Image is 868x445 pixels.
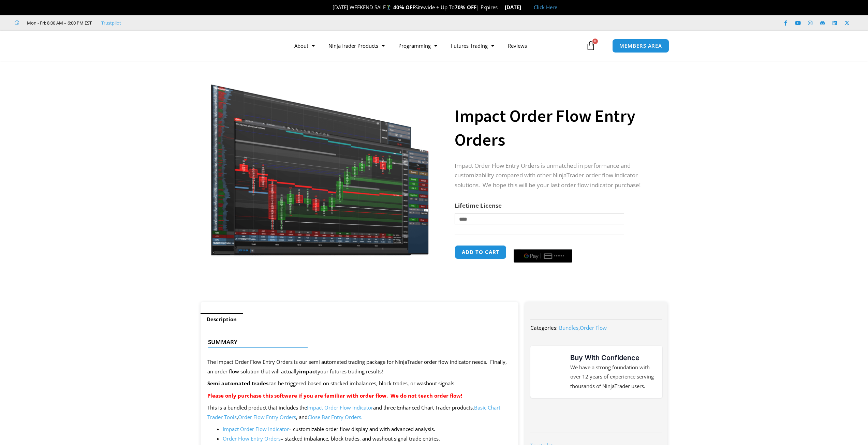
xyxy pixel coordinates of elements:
a: . [361,414,363,420]
img: NinjaTrader Wordmark color RGB | Affordable Indicators – NinjaTrader [545,409,648,422]
a: Close Bar Entry Orders [308,414,361,420]
iframe: Secure payment input frame [512,244,574,245]
label: Lifetime License [455,202,502,209]
h3: Buy With Confidence [570,353,656,363]
strong: impact [299,368,318,375]
img: 🎉 [327,5,332,10]
a: Order Flow Entry Orders [223,435,281,442]
a: Bundles [559,324,578,331]
nav: Menu [288,38,584,54]
strong: 70% OFF [455,4,476,11]
span: , [559,324,607,331]
span: [DATE] WEEKEND SALE Sitewide + Up To | Expires [325,4,504,11]
a: NinjaTrader Products [322,38,392,54]
strong: 40% OFF [393,4,415,11]
img: 🏭 [521,5,527,10]
a: Basic Chart Trader Tools [207,404,500,420]
a: Programming [392,38,444,54]
strong: Please only purchase this software if you are familiar with order flow. We do not teach order flow! [207,392,462,399]
a: Click Here [534,4,557,11]
button: Add to cart [455,245,506,259]
li: – customizable order flow display and with advanced analysis. [223,425,512,434]
a: MEMBERS AREA [612,39,669,53]
a: Impact Order Flow Indicator [307,404,373,411]
img: LogoAI | Affordable Indicators – NinjaTrader [190,33,263,58]
span: MEMBERS AREA [619,43,662,48]
p: The Impact Order Flow Entry Orders is our semi automated trading package for NinjaTrader order fl... [207,357,512,376]
img: ⌛ [498,5,503,10]
a: Reviews [501,38,534,54]
a: Trustpilot [101,19,121,27]
span: 0 [592,39,598,44]
a: About [288,38,322,54]
p: can be triggered based on stacked imbalances, block trades, or washout signals. [207,379,512,388]
strong: Semi automated trades [207,380,268,387]
a: Clear options [455,228,465,233]
p: This is a bundled product that includes the and three Enhanced Chart Trader products, , , and [207,403,512,422]
li: – stacked imbalance, block trades, and washout signal trade entries. [223,434,512,444]
a: Order Flow Entry Orders [238,414,296,420]
strong: [DATE] [505,4,527,11]
h1: Impact Order Flow Entry Orders [455,104,654,152]
a: Description [201,313,243,326]
text: •••••• [554,254,564,258]
h4: Summary [208,339,506,345]
a: 0 [576,36,606,56]
img: 🏌️‍♂️ [386,5,391,10]
a: Futures Trading [444,38,501,54]
button: Buy with GPay [514,249,572,263]
img: of4 [210,73,429,258]
p: Impact Order Flow Entry Orders is unmatched in performance and customizability compared with othe... [455,161,654,191]
p: We have a strong foundation with over 12 years of experience serving thousands of NinjaTrader users. [570,363,656,391]
a: Impact Order Flow Indicator [223,426,289,432]
img: mark thumbs good 43913 | Affordable Indicators – NinjaTrader [537,359,562,384]
span: Mon - Fri: 8:00 AM – 6:00 PM EST [25,19,92,27]
span: Categories: [530,324,558,331]
a: Order Flow [580,324,607,331]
